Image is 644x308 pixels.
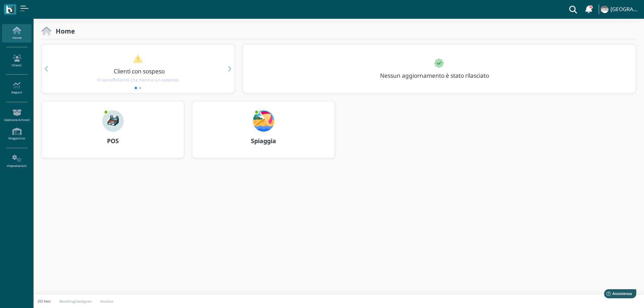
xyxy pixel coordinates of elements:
img: ... [253,110,274,132]
a: ... [GEOGRAPHIC_DATA] [600,1,640,17]
b: Spiaggia [251,137,276,145]
a: ... Spiaggia [192,101,335,166]
a: Magazzino [2,125,31,143]
a: Impostazioni [2,152,31,171]
iframe: Help widget launcher [596,287,638,302]
div: 1 / 2 [42,45,234,93]
span: Assistenza [20,5,44,10]
a: ... POS [42,101,184,166]
div: Next slide [228,66,231,71]
a: Clienti [2,52,31,70]
a: Gestione Articoli [2,106,31,125]
h2: Home [51,27,75,35]
h4: [GEOGRAPHIC_DATA] [610,7,640,12]
div: 1 / 1 [243,45,636,93]
img: ... [102,110,124,132]
div: Previous slide [45,66,48,71]
a: Clienti con sospeso Vi sono7clienti che hanno un sospeso [55,54,221,83]
a: Home [2,24,31,43]
b: 7 [113,77,115,82]
h3: Clienti con sospeso [56,68,222,74]
b: POS [107,137,119,145]
a: Report [2,79,31,98]
img: logo [6,6,14,13]
span: Vi sono clienti che hanno un sospeso [97,77,179,83]
h3: Nessun aggiornamento è stato rilasciato [376,72,504,79]
img: ... [601,6,608,13]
